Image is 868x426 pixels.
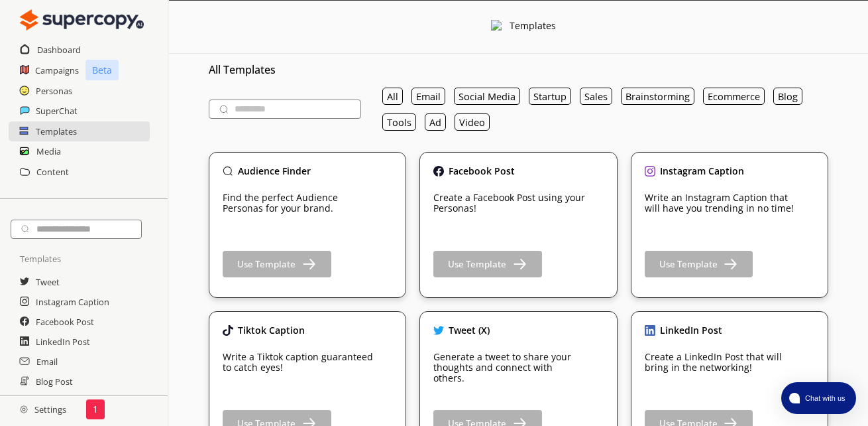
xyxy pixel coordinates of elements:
button: Startup [529,88,571,105]
a: LinkedIn Post [36,332,90,352]
a: Media [36,141,61,161]
img: Close [433,325,444,336]
button: Blog [773,88,802,105]
p: 1 [93,404,98,415]
a: SuperChat [36,101,78,121]
a: Blog Post [36,372,73,391]
b: Use Template [448,258,506,270]
b: Instagram Caption [660,165,744,177]
img: Close [645,166,655,177]
button: atlas-launcher [781,382,856,414]
img: Close [433,166,444,177]
b: Tweet (X) [449,324,490,336]
a: Email [36,352,58,372]
img: Close [20,405,28,413]
button: Tools [382,113,416,131]
a: Tweet [36,272,60,292]
p: Create a LinkedIn Post that will bring in the networking! [645,352,797,373]
p: Write a Tiktok caption guaranteed to catch eyes! [223,352,375,373]
img: Close [223,325,233,336]
img: Close [20,7,144,33]
a: Instagram Caption [36,292,109,312]
button: Use Template [433,251,542,277]
h3: All Templates [209,60,828,80]
a: Content [36,162,69,182]
button: Email [411,88,445,105]
p: Beta [85,60,119,80]
b: Tiktok Caption [238,324,305,336]
a: Campaigns [35,60,79,80]
img: Close [223,166,233,177]
button: Social Media [454,88,520,105]
a: Dashboard [37,40,81,60]
button: Ecommerce [703,88,765,105]
span: Chat with us [800,393,848,403]
b: Facebook Post [449,165,515,177]
button: Video [455,113,490,131]
p: Create a Facebook Post using your Personas! [433,192,586,214]
img: Close [645,325,655,336]
button: Sales [580,88,612,105]
a: Personas [36,81,72,101]
b: LinkedIn Post [660,324,722,336]
b: Use Template [659,258,718,270]
p: Find the perfect Audience Personas for your brand. [223,192,375,214]
button: Brainstorming [621,88,694,105]
button: Ad [425,113,446,131]
a: Facebook Post [36,312,94,332]
div: Templates [510,21,556,34]
b: Use Template [237,258,296,270]
img: Close [491,20,503,32]
button: Use Template [223,251,331,277]
b: Audience Finder [238,165,311,177]
p: Write an Instagram Caption that will have you trending in no time! [645,192,797,214]
a: Newsletter [36,391,79,411]
button: Use Template [645,251,753,277]
button: All [382,88,403,105]
p: Generate a tweet to share your thoughts and connect with others. [433,352,586,384]
a: Templates [36,121,77,141]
